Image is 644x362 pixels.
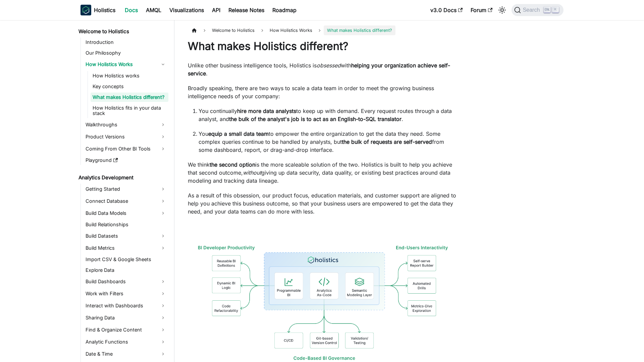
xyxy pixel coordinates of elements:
[84,265,168,275] a: Explore Data
[188,191,458,216] p: As a result of this obsession, our product focus, education materials, and customer support are a...
[84,312,168,323] a: Sharing Data
[208,130,269,137] strong: equip a small data team
[84,337,168,347] a: Analytic Functions
[188,161,458,185] p: We think is the more scaleable solution of the two. Holistics is built to help you achieve that s...
[91,93,168,102] a: What makes Holistics different?
[84,59,168,70] a: How Holistics Works
[84,220,168,229] a: Build Relationships
[497,5,507,15] button: Switch between dark and light mode (currently light mode)
[199,130,458,154] p: You to empower the entire organization to get the data they need. Some complex queries continue t...
[91,103,168,118] a: How Holistics fits in your data stack
[80,5,115,15] a: HolisticsHolistics
[210,161,255,168] strong: the second option
[84,38,168,47] a: Introduction
[91,71,168,80] a: How Holistics works
[80,5,91,15] img: Holistics
[84,156,168,165] a: Playground
[188,61,458,77] p: Unlike other business intelligence tools, Holistics is with .
[317,62,341,69] em: obsessed
[224,5,268,15] a: Release Notes
[229,116,401,122] strong: the bulk of the analyst's job is to act as an English-to-SQL translator
[94,6,115,14] b: Holistics
[237,108,296,114] strong: hire more data analysts
[76,173,168,182] a: Analytics Development
[243,169,261,176] em: without
[84,255,168,264] a: Import CSV & Google Sheets
[84,349,168,359] a: Date & Time
[165,5,208,15] a: Visualizations
[324,25,395,35] span: What makes Holistics different?
[84,196,168,206] a: Connect Database
[84,300,168,311] a: Interact with Dashboards
[552,7,559,13] kbd: K
[142,5,165,15] a: AMQL
[188,84,458,100] p: Broadly speaking, there are two ways to scale a data team in order to meet the growing business i...
[426,5,467,15] a: v3.0 Docs
[84,119,168,130] a: Walkthroughs
[91,82,168,91] a: Key concepts
[76,27,168,36] a: Welcome to Holistics
[521,7,544,13] span: Search
[84,143,168,154] a: Coming From Other BI Tools
[84,243,168,253] a: Build Metrics
[188,25,201,35] a: Home page
[84,184,168,194] a: Getting Started
[266,25,316,35] span: How Holistics Works
[512,4,563,16] button: Search (Ctrl+K)
[467,5,496,15] a: Forum
[84,276,168,287] a: Build Dashboards
[84,324,168,335] a: Find & Organize Content
[209,25,258,35] span: Welcome to Holistics
[188,25,458,35] nav: Breadcrumbs
[84,208,168,219] a: Build Data Models
[342,138,432,145] strong: the bulk of requests are self-served
[84,131,168,142] a: Product Versions
[84,288,168,299] a: Work with Filters
[84,231,168,241] a: Build Datasets
[84,48,168,58] a: Our Philosophy
[268,5,301,15] a: Roadmap
[121,5,142,15] a: Docs
[74,20,174,362] nav: Docs sidebar
[208,5,224,15] a: API
[188,40,458,53] h1: What makes Holistics different?
[199,107,458,123] p: You continually to keep up with demand. Every request routes through a data analyst, and .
